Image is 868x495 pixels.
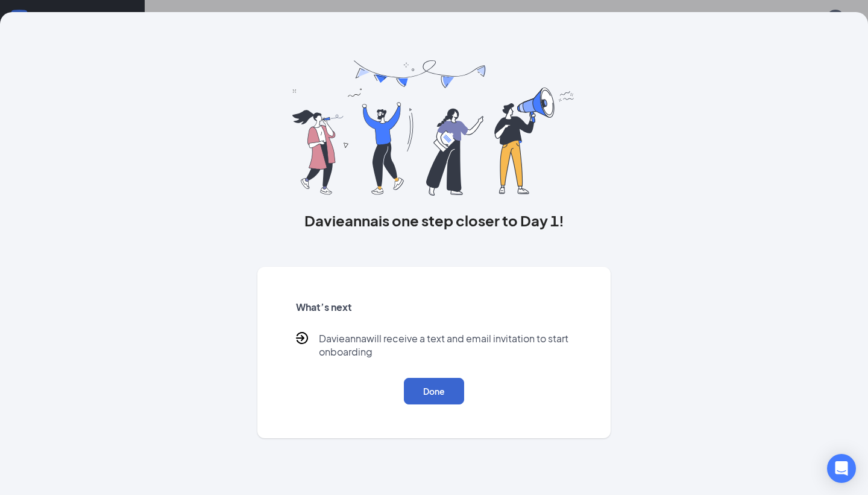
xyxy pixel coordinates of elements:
[292,60,575,196] img: you are all set
[404,378,464,404] button: Done
[257,210,611,231] h3: Davieanna is one step closer to Day 1!
[827,454,856,483] div: Open Intercom Messenger
[296,301,573,314] h5: What’s next
[319,332,573,359] p: Davieanna will receive a text and email invitation to start onboarding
